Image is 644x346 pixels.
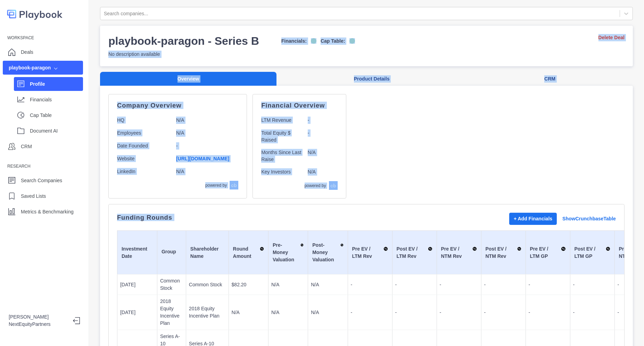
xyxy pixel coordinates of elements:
[340,242,344,248] img: Sort
[21,193,46,200] p: Saved Lists
[117,117,171,124] p: HQ
[575,245,610,260] div: Post EV / LTM GP
[606,245,610,252] img: Sort
[467,72,633,86] button: CRM
[517,245,521,252] img: Sort
[530,245,566,260] div: Pre EV / LTM GP
[21,143,32,150] p: CRM
[9,313,67,321] p: [PERSON_NAME]
[561,245,566,252] img: Sort
[30,127,83,135] p: Document AI
[108,51,355,58] p: No description available
[232,309,265,316] p: N/A
[281,37,307,45] p: Financials:
[300,242,304,248] img: Sort
[261,129,302,143] p: Total Equity $ Raised
[21,177,62,184] p: Search Companies
[205,182,227,188] p: powered by
[30,96,83,103] p: Financials
[162,248,182,257] div: Group
[260,245,264,252] img: Sort
[395,309,434,316] p: -
[305,183,326,189] p: powered by
[176,168,238,175] p: N/A
[308,149,338,163] p: N/A
[100,72,276,86] button: Overview
[233,245,264,260] div: Round Amount
[232,281,265,288] p: $82.20
[509,213,557,225] button: + Add Financials
[190,245,224,260] div: Shareholder Name
[472,245,477,252] img: Sort
[598,34,625,41] a: Delete Deal
[189,305,226,320] p: 2018 Equity Incentive Plan
[529,281,567,288] p: -
[352,245,388,260] div: Pre EV / LTM Rev
[329,181,338,190] img: crunchbase-logo
[441,245,477,260] div: Pre EV / NTM Rev
[117,129,171,137] p: Employees
[189,281,226,288] p: Common Stock
[261,168,302,176] p: Key Investors
[9,64,51,71] div: playbook-paragon
[395,281,434,288] p: -
[117,168,171,175] p: LinkedIn
[440,309,478,316] p: -
[311,281,345,288] p: N/A
[276,72,467,86] button: Product Details
[160,277,183,292] p: Common Stock
[397,245,432,260] div: Post EV / LTM Rev
[573,309,612,316] p: -
[120,309,154,316] p: [DATE]
[261,103,337,108] p: Financial Overview
[484,281,523,288] p: -
[108,34,259,48] h3: playbook-paragon - Series B
[117,103,238,108] p: Company Overview
[7,7,63,21] img: logo-colored
[30,81,83,88] p: Profile
[160,298,183,327] p: 2018 Equity Incentive Plan
[273,242,304,263] div: Pre-Money Valuation
[349,38,355,44] img: on-logo
[308,129,338,143] p: -
[428,245,432,252] img: Sort
[484,309,523,316] p: -
[21,208,74,216] p: Metrics & Benchmarking
[261,117,302,124] p: LTM Revenue
[271,309,305,316] p: N/A
[176,156,229,161] a: [URL][DOMAIN_NAME]
[117,215,172,220] p: Funding Rounds
[117,155,171,162] p: Website
[311,38,316,44] img: on-logo
[351,281,389,288] p: -
[308,117,338,124] p: -
[176,117,238,124] p: N/A
[311,309,345,316] p: N/A
[9,321,67,328] p: NextEquityPartners
[230,181,238,189] img: crunchbase-logo
[321,37,345,45] p: Cap Table:
[486,245,521,260] div: Post EV / NTM Rev
[261,149,302,163] p: Months Since Last Raise
[176,129,238,137] p: N/A
[176,142,238,150] p: -
[117,142,171,150] p: Date Founded
[440,281,478,288] p: -
[351,309,389,316] p: -
[120,281,154,288] p: [DATE]
[21,49,33,56] p: Deals
[308,168,338,176] p: N/A
[383,245,388,252] img: Sort
[312,242,343,263] div: Post-Money Valuation
[529,309,567,316] p: -
[573,281,612,288] p: -
[271,281,305,288] p: N/A
[122,245,153,260] div: Investment Date
[30,112,83,119] p: Cap Table
[562,215,616,222] a: Show Crunchbase Table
